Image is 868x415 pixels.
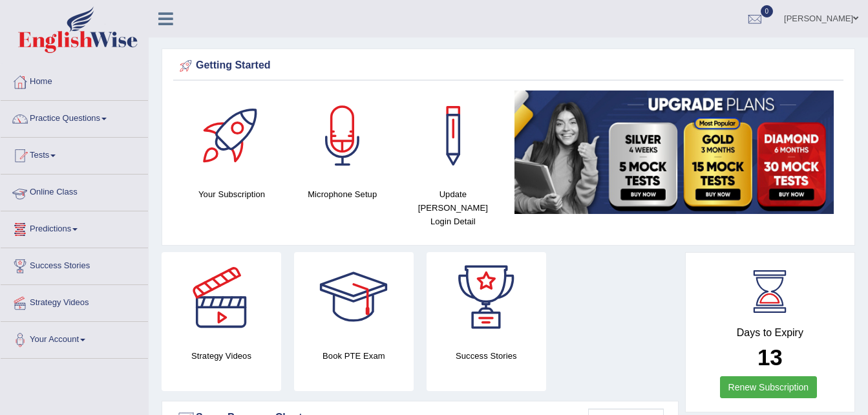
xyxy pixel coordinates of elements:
h4: Your Subscription [183,187,281,201]
h4: Microphone Setup [293,187,391,201]
a: Tests [1,138,148,170]
a: Strategy Videos [1,285,148,317]
a: Your Account [1,322,148,354]
a: Home [1,64,148,96]
span: 0 [761,5,774,17]
a: Success Stories [1,248,148,281]
a: Predictions [1,211,148,244]
h4: Days to Expiry [700,327,840,339]
h4: Strategy Videos [162,349,281,363]
h4: Book PTE Exam [294,349,414,363]
h4: Update [PERSON_NAME] Login Detail [404,187,502,228]
a: Online Class [1,175,148,207]
div: Getting Started [176,56,840,76]
img: small5.jpg [514,90,834,214]
h4: Success Stories [427,349,546,363]
a: Practice Questions [1,101,148,133]
a: Renew Subscription [720,376,818,398]
b: 13 [757,345,783,370]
